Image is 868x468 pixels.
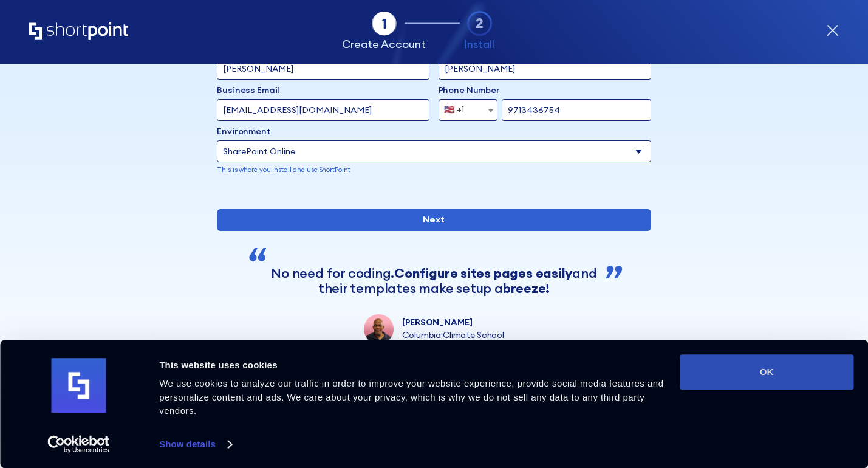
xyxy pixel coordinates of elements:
img: logo [51,359,106,413]
button: OK [680,354,853,390]
div: This website uses cookies [159,358,666,373]
a: Usercentrics Cookiebot - opens in a new window [26,435,132,453]
span: We use cookies to analyze our traffic in order to improve your website experience, provide social... [159,378,663,416]
a: Show details [159,435,231,453]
